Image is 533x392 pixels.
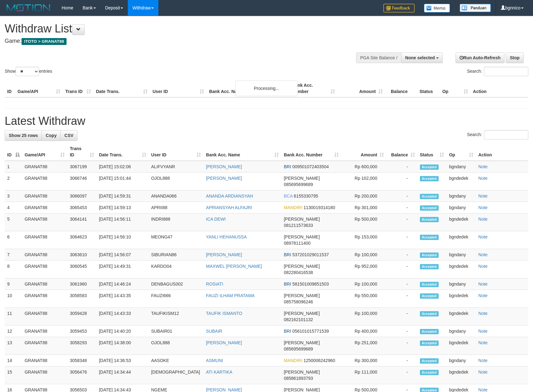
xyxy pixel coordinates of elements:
span: Accepted [420,194,439,199]
a: [PERSON_NAME] [206,340,242,345]
td: Rp 600,000 [341,161,386,173]
td: [DATE] 14:59:13 [97,202,149,213]
span: Accepted [420,235,439,240]
span: None selected [405,55,435,60]
a: Note [478,311,488,316]
td: - [386,213,417,231]
td: 10 [5,290,22,308]
td: 3060545 [67,261,96,278]
button: None selected [401,52,443,63]
th: Action [476,143,528,161]
th: Bank Acc. Number [289,80,337,97]
th: Date Trans. [93,80,150,97]
a: Show 25 rows [5,130,42,141]
span: Copy 082280416538 to clipboard [284,270,313,275]
td: 1 [5,161,22,173]
td: 3056476 [67,366,96,384]
td: 8 [5,261,22,278]
td: 14 [5,355,22,366]
span: MANDIRI [284,358,302,363]
img: Button%20Memo.svg [424,4,450,12]
td: TAUFIKISM12 [149,308,204,326]
td: [DATE] 14:49:31 [97,261,149,278]
a: Note [478,205,488,210]
td: [DATE] 14:36:53 [97,355,149,366]
td: Rp 550,000 [341,290,386,308]
td: - [386,190,417,202]
td: - [386,290,417,308]
a: ICA DEWI [206,217,226,222]
span: Copy 085758096246 to clipboard [284,299,313,304]
span: [PERSON_NAME] [284,340,320,345]
span: Copy 6155330795 to clipboard [294,194,318,198]
a: APRIANSYAH ALFAJRI [206,205,252,210]
td: GRANAT88 [22,290,67,308]
td: Rp 102,000 [341,173,386,190]
td: 3064141 [67,213,96,231]
td: bgndedek [446,231,476,249]
th: Date Trans.: activate to sort column ascending [97,143,149,161]
span: Copy 581501009851503 to clipboard [292,282,329,287]
span: Copy 009501072403504 to clipboard [292,164,329,169]
span: [PERSON_NAME] [284,293,320,298]
td: 7 [5,249,22,261]
th: User ID: activate to sort column ascending [149,143,204,161]
td: [DATE] 15:02:06 [97,161,149,173]
td: 5 [5,213,22,231]
td: Rp 300,000 [341,355,386,366]
td: ANANDA066 [149,190,204,202]
td: [DEMOGRAPHIC_DATA] [149,366,204,384]
td: Rp 251,000 [341,337,386,355]
span: Accepted [420,176,439,181]
a: Run Auto-Refresh [456,52,505,63]
td: 3058348 [67,355,96,366]
a: Note [478,252,488,257]
td: KARDO04 [149,261,204,278]
td: Rp 100,000 [341,249,386,261]
td: bgndany [446,249,476,261]
img: MOTION_logo.png [5,3,52,12]
a: MAXWEL [PERSON_NAME] [206,264,262,269]
span: Copy 056101015771539 to clipboard [292,329,329,334]
a: Note [478,164,488,169]
td: 3059453 [67,326,96,337]
td: GRANAT88 [22,366,67,384]
td: - [386,249,417,261]
span: Show 25 rows [9,133,38,138]
a: Note [478,217,488,222]
td: Rp 500,000 [341,213,386,231]
td: GRANAT88 [22,249,67,261]
td: FAUZI666 [149,290,204,308]
a: Note [478,340,488,345]
a: ANANDA ARDIANSYAH [206,194,253,198]
h1: Withdraw List [5,22,349,35]
td: DENBAGUS002 [149,278,204,290]
td: 3066097 [67,190,96,202]
span: Accepted [420,264,439,269]
label: Show entries [5,67,52,76]
td: bgndedek [446,261,476,278]
td: bgndany [446,326,476,337]
td: 4 [5,202,22,213]
select: Showentries [16,67,39,76]
span: Copy 085695699689 to clipboard [284,182,313,187]
th: Amount [337,80,385,97]
span: Copy [46,133,57,138]
td: - [386,173,417,190]
td: - [386,355,417,366]
span: [PERSON_NAME] [284,217,320,222]
td: bgndany [446,161,476,173]
td: GRANAT88 [22,202,67,213]
span: [PERSON_NAME] [284,176,320,181]
td: OJOL888 [149,337,204,355]
span: Accepted [420,252,439,258]
input: Search: [484,130,528,140]
span: Copy 082162101132 to clipboard [284,317,313,322]
td: 6 [5,231,22,249]
label: Search: [467,130,528,140]
td: 2 [5,173,22,190]
span: BRI [284,282,291,287]
a: Copy [42,130,61,141]
td: 3 [5,190,22,202]
th: Bank Acc. Name [207,80,289,97]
